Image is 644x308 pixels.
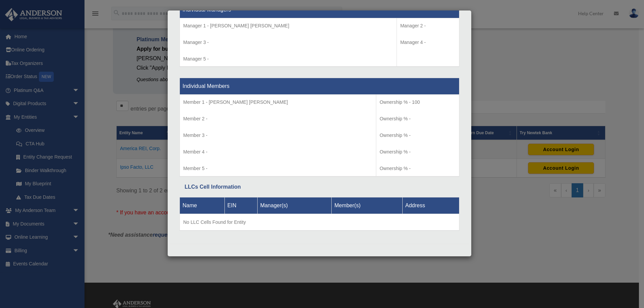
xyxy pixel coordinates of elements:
[183,148,373,156] p: Member 4 -
[183,22,393,30] p: Manager 1 - [PERSON_NAME] [PERSON_NAME]
[183,164,373,173] p: Member 5 -
[183,115,373,123] p: Member 2 -
[180,197,225,214] th: Name
[380,164,456,173] p: Ownership % -
[380,98,456,106] p: Ownership % - 100
[380,148,456,156] p: Ownership % -
[380,131,456,140] p: Ownership % -
[183,131,373,140] p: Member 3 -
[183,38,393,47] p: Manager 3 -
[400,38,456,47] p: Manager 4 -
[380,115,456,123] p: Ownership % -
[185,182,454,192] div: LLCs Cell Information
[183,55,393,63] p: Manager 5 -
[257,197,332,214] th: Manager(s)
[402,197,459,214] th: Address
[180,78,459,95] th: Individual Members
[332,197,403,214] th: Member(s)
[224,197,257,214] th: EIN
[400,22,456,30] p: Manager 2 -
[183,98,373,106] p: Member 1 - [PERSON_NAME] [PERSON_NAME]
[180,214,459,231] td: No LLC Cells Found for Entity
